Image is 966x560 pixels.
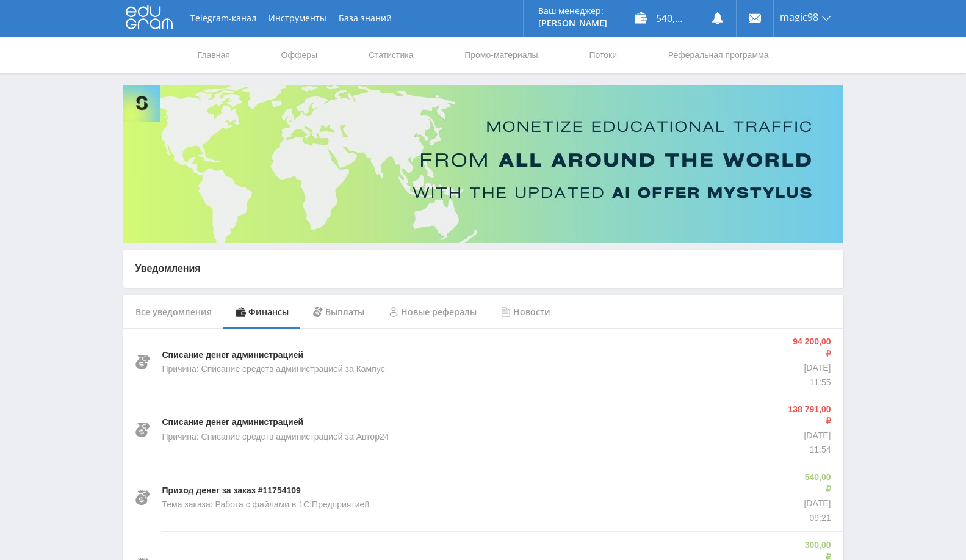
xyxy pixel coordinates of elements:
div: Новости [489,295,563,329]
div: Все уведомления [123,295,224,329]
p: Причина: Списание средств администрацией за Автор24 [162,431,389,443]
p: Ваш менеджер: [538,6,607,16]
p: Приход денег за заказ #11754109 [162,485,301,497]
p: Уведомления [135,262,831,275]
p: 09:21 [801,512,831,525]
p: 540,00 ₽ [801,471,831,495]
p: 11:54 [788,444,831,456]
div: Выплаты [301,295,377,329]
a: Реферальная программа [667,37,770,73]
div: Финансы [224,295,301,329]
p: Причина: Списание средств администрацией за Кампус [162,363,385,376]
p: Списание денег администрацией [162,349,304,362]
p: [PERSON_NAME] [538,18,607,28]
p: [DATE] [791,362,831,374]
p: 94 200,00 ₽ [791,336,831,360]
a: Промо-материалы [463,37,539,73]
a: Статистика [367,37,415,73]
span: magic98 [780,12,818,22]
p: [DATE] [788,430,831,442]
p: Списание денег администрацией [162,416,304,429]
a: Офферы [280,37,319,73]
a: Потоки [588,37,618,73]
p: Тема заказа: Работа с файлами в 1С:Предприятие8 [162,499,370,511]
p: 138 791,00 ₽ [788,404,831,427]
div: Новые рефералы [377,295,489,329]
img: Banner [123,85,843,243]
a: Главная [196,37,231,73]
p: 11:55 [791,377,831,389]
p: [DATE] [801,498,831,510]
